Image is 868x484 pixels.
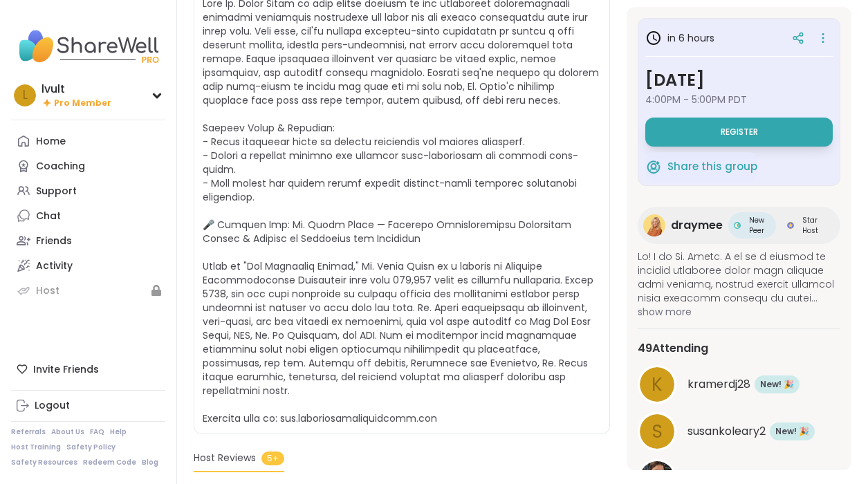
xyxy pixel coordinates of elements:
[11,278,165,303] a: Host
[638,305,840,319] span: show more
[36,259,73,273] div: Activity
[638,340,708,357] span: 49 Attending
[687,376,750,393] span: kramerdj28
[23,86,28,104] span: l
[760,378,794,390] span: New! 🎉
[36,234,72,248] div: Friends
[36,160,85,174] div: Coaching
[11,22,165,71] img: ShareWell Nav Logo
[638,365,840,404] a: kkramerdj28New! 🎉
[83,458,136,467] a: Redeem Code
[36,284,59,298] div: Host
[41,82,111,97] div: lvult
[645,152,757,181] button: Share this group
[638,250,840,305] span: Lo! I do Si. Ametc. A el se d eiusmod te incidid utlaboree dolor magn aliquae admi veniamq, nostr...
[36,135,66,149] div: Home
[775,425,809,437] span: New! 🎉
[638,412,840,451] a: ssusankoleary2New! 🎉
[90,427,104,437] a: FAQ
[36,185,77,198] div: Support
[652,371,663,398] span: k
[645,93,833,106] span: 4:00PM - 5:00PM PDT
[54,97,111,109] span: Pro Member
[11,153,165,178] a: Coaching
[11,253,165,278] a: Activity
[11,357,165,382] div: Invite Friends
[11,203,165,228] a: Chat
[51,427,84,437] a: About Us
[645,30,714,46] h3: in 6 hours
[734,222,741,229] img: New Peer
[787,222,794,229] img: Star Host
[66,443,116,452] a: Safety Policy
[11,458,77,467] a: Safety Resources
[11,427,46,437] a: Referrals
[645,158,662,175] img: ShareWell Logomark
[638,207,840,244] a: draymeedraymeeNew PeerNew PeerStar HostStar Host
[194,451,256,465] span: Host Reviews
[645,118,833,147] button: Register
[11,228,165,253] a: Friends
[261,452,284,465] span: 5+
[721,127,758,138] span: Register
[744,215,770,236] span: New Peer
[35,399,70,413] div: Logout
[11,393,165,418] a: Logout
[645,68,833,93] h3: [DATE]
[11,443,61,452] a: Host Training
[667,159,757,175] span: Share this group
[110,427,127,437] a: Help
[36,210,61,223] div: Chat
[11,129,165,153] a: Home
[11,178,165,203] a: Support
[643,214,665,236] img: draymee
[142,458,158,467] a: Blog
[671,217,723,234] span: draymee
[687,423,766,440] span: susankoleary2
[652,418,663,445] span: s
[797,215,824,236] span: Star Host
